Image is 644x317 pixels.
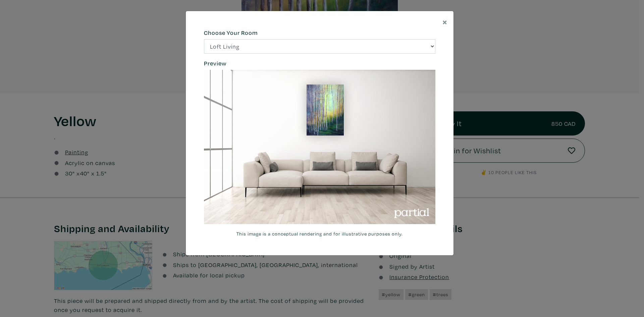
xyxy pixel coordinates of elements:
[436,11,453,32] button: Close
[204,29,435,37] h6: Choose Your Room
[442,16,447,28] span: ×
[204,70,435,224] img: phpThumb.php
[307,85,344,135] img: phpThumb.php
[204,230,435,237] small: This image is a conceptual rendering and for illustrative purposes only.
[204,60,435,67] h6: Preview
